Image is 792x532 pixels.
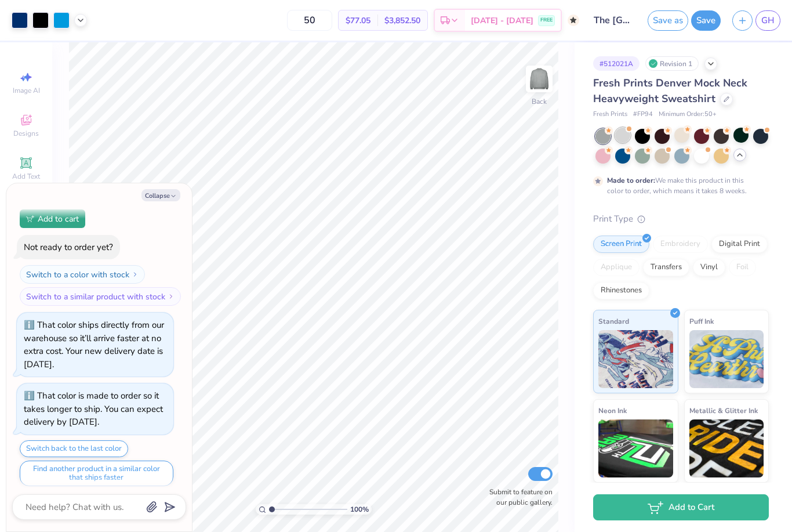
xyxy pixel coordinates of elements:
div: Digital Print [711,236,768,253]
button: Save as [648,10,688,31]
div: # 512021A [593,56,640,71]
label: Submit to feature on our public gallery. [483,487,553,508]
div: Print Type [593,212,769,226]
button: Add to Cart [593,494,769,520]
input: Untitled Design [585,9,642,32]
span: $77.05 [346,15,370,27]
span: Minimum Order: 50 + [659,110,717,120]
span: FREE [540,16,553,24]
button: Switch back to the last color [20,440,128,457]
button: Switch to a similar product with stock [20,287,181,306]
button: Save [691,10,721,31]
img: Switch to a color with stock [132,271,139,278]
img: Back [528,67,551,91]
img: Standard [598,330,673,388]
input: – – [287,10,332,31]
button: Add to cart [20,209,85,228]
div: Embroidery [653,236,708,253]
button: Find another product in a similar color that ships faster [20,461,173,486]
span: Fresh Prints [593,110,627,120]
div: Screen Print [593,236,649,253]
img: Neon Ink [598,419,673,477]
div: Vinyl [693,259,725,276]
div: Back [532,96,547,107]
span: # FP94 [633,110,653,120]
span: Neon Ink [598,404,627,417]
div: We make this product in this color to order, which means it takes 8 weeks. [607,175,750,196]
span: Standard [598,315,629,327]
a: GH [755,10,780,31]
div: Revision 1 [645,56,699,71]
span: GH [761,14,775,27]
span: Fresh Prints Denver Mock Neck Heavyweight Sweatshirt [593,76,747,106]
div: Not ready to order yet? [24,241,113,253]
div: Rhinestones [593,282,649,299]
span: Puff Ink [689,315,714,327]
img: Add to cart [26,215,34,222]
span: Image AI [13,86,40,95]
img: Metallic & Glitter Ink [689,419,764,477]
span: Designs [13,129,39,138]
div: That color is made to order so it takes longer to ship. You can expect delivery by [DATE]. [24,390,163,428]
div: Transfers [643,259,689,276]
img: Puff Ink [689,330,764,388]
span: [DATE] - [DATE] [471,15,533,27]
div: Foil [729,259,756,276]
span: Add Text [12,172,40,181]
span: $3,852.50 [384,15,420,27]
button: Collapse [141,189,180,201]
strong: Made to order: [607,176,655,185]
img: Switch to a similar product with stock [168,293,175,300]
span: Metallic & Glitter Ink [689,404,758,417]
button: Switch to a color with stock [20,265,145,284]
div: Applique [593,259,640,276]
div: That color ships directly from our warehouse so it’ll arrive faster at no extra cost. Your new de... [24,319,164,370]
span: 100 % [350,504,369,515]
